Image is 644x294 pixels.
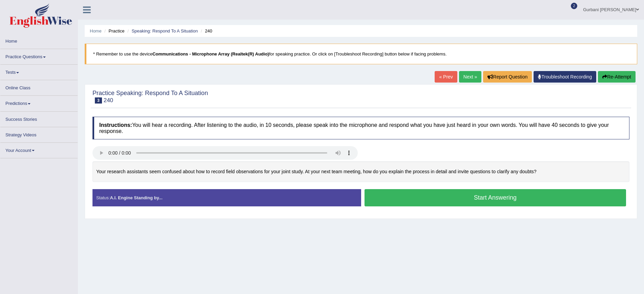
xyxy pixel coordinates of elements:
h2: Practice Speaking: Respond To A Situation [92,90,208,104]
span: 3 [95,97,102,104]
small: 240 [104,97,113,104]
a: Next » [459,71,481,83]
a: Home [0,33,78,47]
a: Online Class [0,80,78,93]
li: 240 [199,28,212,34]
button: Report Question [483,71,532,83]
a: Practice Questions [0,49,78,62]
a: Speaking: Respond To A Situation [131,28,198,33]
a: Your Account [0,143,78,156]
button: Re-Attempt [598,71,636,83]
a: Strategy Videos [0,127,78,140]
blockquote: * Remember to use the device for speaking practice. Or click on [Troubleshoot Recording] button b... [85,44,637,64]
strong: A.I. Engine Standing by... [110,195,162,200]
button: Start Answering [365,189,626,206]
h4: You will hear a recording. After listening to the audio, in 10 seconds, please speak into the mic... [92,117,629,139]
li: Practice [103,28,124,34]
span: 2 [571,3,578,9]
div: Status: [92,189,361,206]
a: Home [90,28,102,33]
a: Success Stories [0,112,78,125]
div: Your research assistants seem confused about how to record field observations for your joint stud... [92,161,629,182]
b: Communications - Microphone Array (Realtek(R) Audio) [152,51,269,56]
a: « Prev [435,71,457,83]
a: Tests [0,65,78,78]
a: Predictions [0,96,78,109]
a: Troubleshoot Recording [534,71,596,83]
b: Instructions: [99,122,132,128]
